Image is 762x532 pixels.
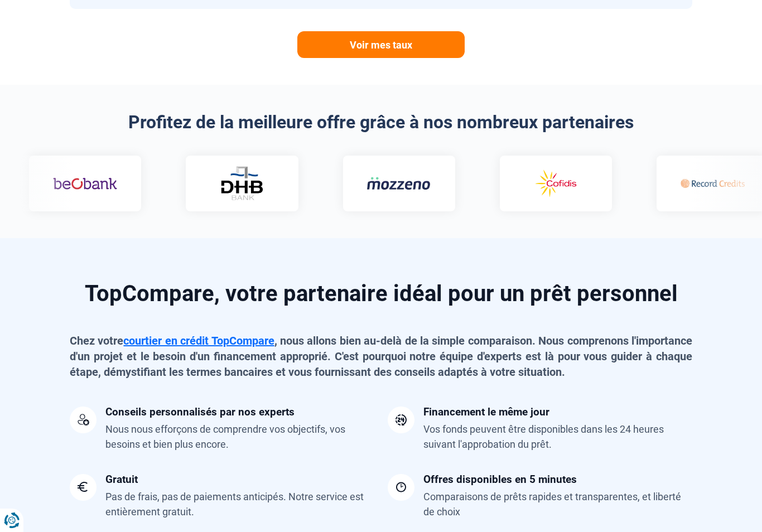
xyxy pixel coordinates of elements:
div: Pas de frais, pas de paiements anticipés. Notre service est entièrement gratuit. [105,489,374,519]
div: Financement le même jour [423,407,549,417]
div: Offres disponibles en 5 minutes [423,474,577,485]
div: Gratuit [105,474,138,485]
img: DHB Bank [220,166,264,200]
a: courtier en crédit TopCompare [123,334,274,347]
div: Nous nous efforçons de comprendre vos objectifs, vos besoins et bien plus encore. [105,422,374,452]
div: Conseils personnalisés par nos experts [105,407,295,417]
p: Chez votre , nous allons bien au-delà de la simple comparaison. Nous comprenons l'importance d'un... [70,333,692,380]
img: Cofidis [524,167,588,200]
img: Beobank [53,167,117,200]
div: Comparaisons de prêts rapides et transparentes, et liberté de choix [423,489,692,519]
div: Vos fonds peuvent être disponibles dans les 24 heures suivant l'approbation du prêt. [423,422,692,452]
img: Record credits [681,167,745,200]
img: Mozzeno [367,176,431,190]
h2: TopCompare, votre partenaire idéal pour un prêt personnel [70,283,692,305]
h2: Profitez de la meilleure offre grâce à nos nombreux partenaires [70,112,692,133]
a: Voir mes taux [297,31,465,58]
